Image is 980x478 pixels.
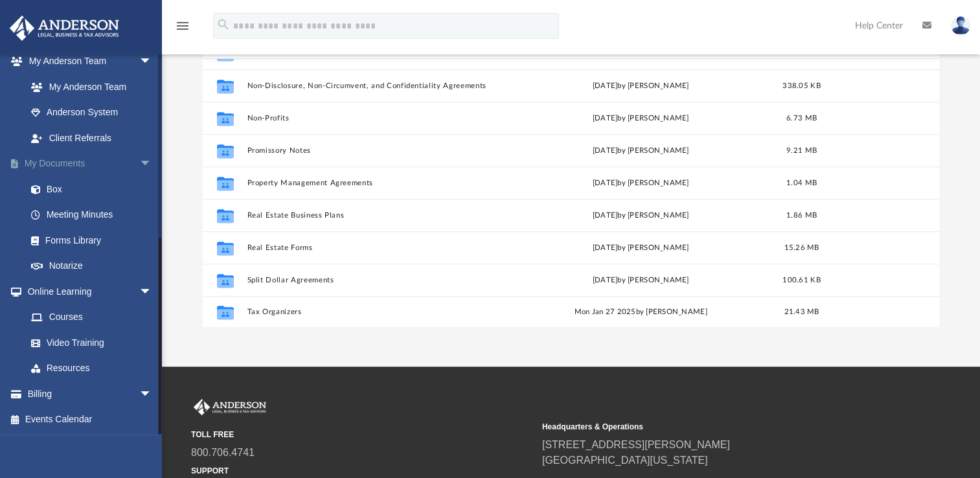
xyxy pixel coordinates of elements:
[139,279,165,305] span: arrow_drop_down
[191,447,255,458] a: 800.706.4741
[6,16,123,41] img: Anderson Advisors Platinum Portal
[247,82,506,90] button: Non-Disclosure, Non-Circumvent, and Confidentiality Agreements
[139,49,165,75] span: arrow_drop_down
[247,244,506,252] button: Real Estate Forms
[18,176,165,202] a: Box
[786,212,817,219] span: 1.86 MB
[512,275,770,286] div: [DATE] by [PERSON_NAME]
[216,17,231,32] i: search
[786,147,817,154] span: 9.21 MB
[18,253,172,279] a: Notarize
[175,18,190,34] i: menu
[9,151,172,177] a: My Documentsarrow_drop_down
[18,356,165,381] a: Resources
[512,80,770,92] div: [DATE] by [PERSON_NAME]
[951,16,970,35] img: User Pic
[512,306,770,318] div: Mon Jan 27 2025 by [PERSON_NAME]
[786,179,817,187] span: 1.04 MB
[247,114,506,122] button: Non-Profits
[542,421,884,433] small: Headquarters & Operations
[9,381,172,407] a: Billingarrow_drop_down
[18,202,172,228] a: Meeting Minutes
[512,145,770,157] div: [DATE] by [PERSON_NAME]
[512,113,770,124] div: [DATE] by [PERSON_NAME]
[782,82,820,89] span: 338.05 KB
[247,179,506,187] button: Property Management Agreements
[18,100,165,126] a: Anderson System
[247,146,506,155] button: Promissory Notes
[9,279,165,304] a: Online Learningarrow_drop_down
[542,439,730,450] a: [STREET_ADDRESS][PERSON_NAME]
[191,429,533,440] small: TOLL FREE
[782,277,820,284] span: 100.61 KB
[786,115,817,122] span: 6.73 MB
[784,244,819,251] span: 15.26 MB
[18,227,165,253] a: Forms Library
[512,242,770,254] div: [DATE] by [PERSON_NAME]
[191,465,533,477] small: SUPPORT
[247,308,506,316] button: Tax Organizers
[512,210,770,222] div: [DATE] by [PERSON_NAME]
[18,330,159,356] a: Video Training
[191,399,269,416] img: Anderson Advisors Platinum Portal
[784,308,819,315] span: 21.43 MB
[9,407,172,433] a: Events Calendar
[139,381,165,407] span: arrow_drop_down
[542,455,708,466] a: [GEOGRAPHIC_DATA][US_STATE]
[203,59,939,327] div: grid
[512,177,770,189] div: [DATE] by [PERSON_NAME]
[247,276,506,284] button: Split Dollar Agreements
[18,125,165,151] a: Client Referrals
[18,304,165,330] a: Courses
[18,74,159,100] a: My Anderson Team
[9,49,165,74] a: My Anderson Teamarrow_drop_down
[175,25,190,34] a: menu
[139,151,165,177] span: arrow_drop_down
[247,211,506,220] button: Real Estate Business Plans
